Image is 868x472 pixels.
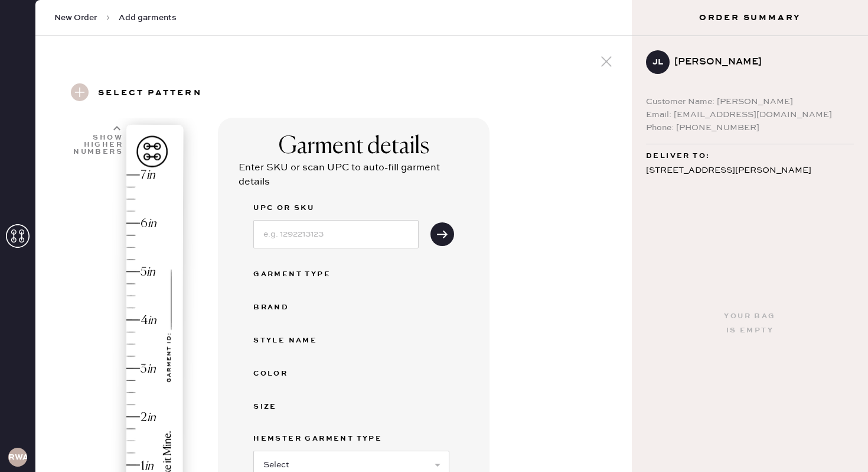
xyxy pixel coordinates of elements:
[253,432,449,446] label: Hemster Garment Type
[724,309,775,338] div: Your bag is empty
[141,167,146,183] div: 7
[674,55,844,69] div: [PERSON_NAME]
[646,149,710,163] span: Deliver to:
[253,400,348,414] div: Size
[253,220,419,248] input: e.g. 1292213123
[652,58,663,66] h3: JL
[646,95,854,108] div: Customer Name: [PERSON_NAME]
[279,132,429,161] div: Garment details
[253,367,348,381] div: Color
[812,419,863,470] iframe: Front Chat
[646,163,854,208] div: [STREET_ADDRESS][PERSON_NAME] 4B [GEOGRAPHIC_DATA] , NY 11101
[646,121,854,134] div: Phone: [PHONE_NUMBER]
[119,12,177,24] span: Add garments
[253,267,348,282] div: Garment Type
[253,334,348,348] div: Style name
[72,134,123,156] div: Show higher numbers
[8,453,27,461] h3: RWA
[54,12,97,24] span: New Order
[253,201,419,215] label: UPC or SKU
[646,108,854,121] div: Email: [EMAIL_ADDRESS][DOMAIN_NAME]
[146,167,155,183] div: in
[98,83,202,104] h3: Select pattern
[632,12,868,24] h3: Order Summary
[253,300,348,315] div: Brand
[239,161,469,189] div: Enter SKU or scan UPC to auto-fill garment details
